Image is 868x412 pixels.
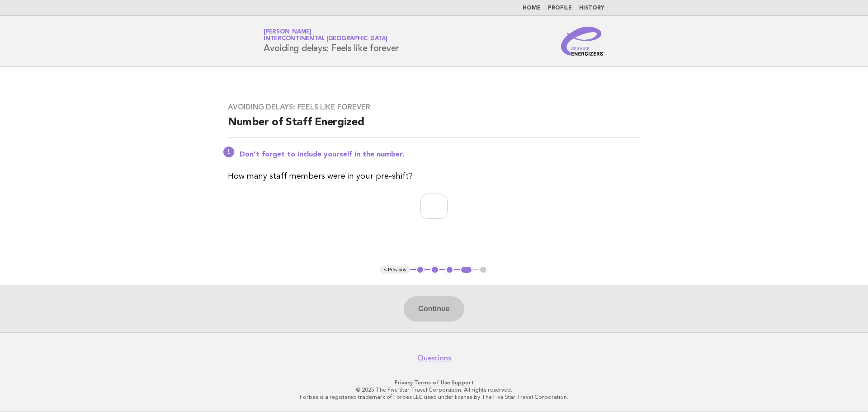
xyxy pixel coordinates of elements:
[548,5,572,11] a: Profile
[561,27,604,56] img: Service Energizers
[228,115,640,137] h2: Number of Staff Energized
[452,379,474,386] a: Support
[264,29,399,53] h1: Avoiding delays: Feels like forever
[228,170,640,183] p: How many staff members were in your pre-shift?
[157,393,711,401] p: Forbes is a registered trademark of Forbes LLC used under license by The Five Star Travel Corpora...
[417,354,451,363] a: Questions
[380,265,410,275] button: < Previous
[460,265,473,275] button: 4
[430,265,439,275] button: 2
[157,386,711,393] p: © 2025 The Five Star Travel Corporation. All rights reserved.
[579,5,604,11] a: History
[395,379,413,386] a: Privacy
[157,379,711,386] p: · ·
[240,150,640,159] p: Don't forget to include yourself in the number.
[264,29,387,42] a: [PERSON_NAME]InterContinental [GEOGRAPHIC_DATA]
[414,379,450,386] a: Terms of Use
[445,265,454,275] button: 3
[264,36,387,42] span: InterContinental [GEOGRAPHIC_DATA]
[523,5,541,11] a: Home
[416,265,425,275] button: 1
[228,103,640,112] h3: Avoiding delays: Feels like forever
